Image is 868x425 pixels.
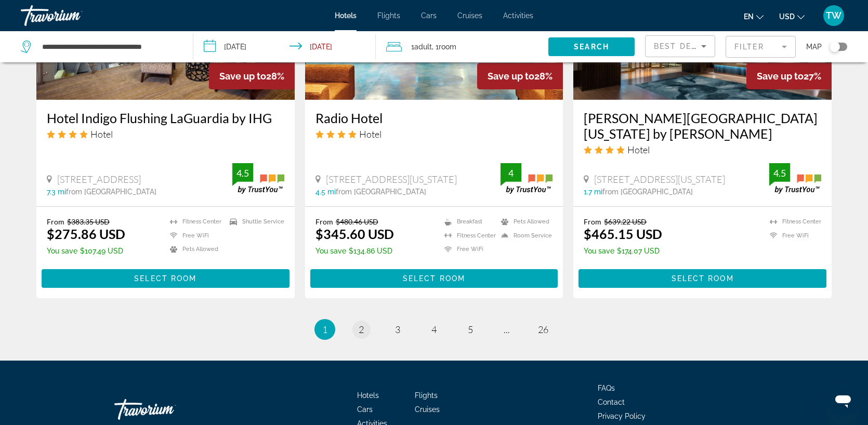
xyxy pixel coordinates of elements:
li: Pets Allowed [496,217,553,226]
del: $383.35 USD [67,217,110,226]
nav: Pagination [36,319,832,340]
p: $174.07 USD [584,247,662,255]
p: $134.86 USD [315,247,394,255]
a: Flights [415,391,438,400]
a: Select Room [578,272,826,283]
button: Check-in date: Sep 13, 2025 Check-out date: Sep 14, 2025 [193,31,376,62]
img: trustyou-badge.svg [769,163,821,194]
span: Privacy Policy [598,412,646,420]
div: 4.5 [232,167,253,179]
span: Cruises [415,405,440,414]
span: You save [47,247,77,255]
ins: $275.86 USD [47,226,125,242]
span: Save up to [219,71,266,82]
span: From [47,217,64,226]
li: Fitness Center [765,217,821,226]
div: 4 [501,167,521,179]
button: Select Room [578,269,826,288]
button: Select Room [310,269,558,288]
ins: $345.60 USD [315,226,394,242]
li: Free WiFi [165,231,225,240]
button: Travelers: 1 adult, 0 children [376,31,548,62]
a: Hotels [357,391,379,400]
li: Fitness Center [439,231,496,240]
span: Save up to [488,71,534,82]
p: $107.49 USD [47,247,125,255]
span: , 1 [432,39,456,54]
a: Contact [598,398,625,406]
span: from [GEOGRAPHIC_DATA] [602,188,693,196]
img: logo_orange.svg [17,17,25,25]
a: Select Room [42,272,290,283]
span: Best Deals [654,42,708,50]
iframe: Button to launch messaging window [826,383,860,417]
div: Keywords by Traffic [115,61,175,68]
span: 26 [538,324,548,335]
span: [STREET_ADDRESS] [57,174,141,185]
a: FAQs [598,384,615,392]
span: Map [806,39,822,54]
button: Search [548,37,635,56]
li: Shuttle Service [225,217,284,226]
li: Fitness Center [165,217,225,226]
div: Domain: [DOMAIN_NAME] [27,27,114,35]
ins: $465.15 USD [584,226,662,242]
a: Hotel Indigo Flushing LaGuardia by IHG [47,110,284,126]
span: From [315,217,333,226]
span: 1 [411,39,432,54]
div: 4 star Hotel [584,144,821,155]
li: Breakfast [439,217,496,226]
a: Select Room [310,272,558,283]
div: 28% [209,63,295,89]
span: from [GEOGRAPHIC_DATA] [66,188,156,196]
div: 27% [746,63,832,89]
span: Select Room [672,274,734,283]
div: Domain Overview [40,61,93,68]
del: $480.46 USD [336,217,378,226]
span: 1 [322,324,327,335]
span: Hotel [359,128,382,140]
a: [PERSON_NAME][GEOGRAPHIC_DATA] [US_STATE] by [PERSON_NAME] [584,110,821,141]
a: Travorium [114,394,218,425]
span: Hotel [627,144,650,155]
span: Select Room [134,274,196,283]
button: Select Room [42,269,290,288]
a: Activities [503,11,533,20]
button: User Menu [820,5,847,26]
a: Radio Hotel [315,110,553,126]
li: Room Service [496,231,553,240]
a: Cars [357,405,373,414]
span: Search [574,43,609,51]
div: 4.5 [769,167,790,179]
span: Cruises [457,11,482,20]
span: [STREET_ADDRESS][US_STATE] [326,174,457,185]
span: You save [315,247,346,255]
img: trustyou-badge.svg [232,163,284,194]
a: Cars [421,11,437,20]
a: Flights [377,11,400,20]
div: 4 star Hotel [47,128,284,140]
img: tab_domain_overview_orange.svg [28,60,36,69]
del: $639.22 USD [604,217,647,226]
span: 1.7 mi [584,188,602,196]
span: ... [504,324,510,335]
div: v 4.0.25 [29,17,51,25]
img: tab_keywords_by_traffic_grey.svg [103,60,112,69]
span: 5 [468,324,473,335]
span: TW [826,10,841,21]
span: Adult [414,43,432,51]
li: Pets Allowed [165,245,225,254]
span: 4.5 mi [315,188,336,196]
span: You save [584,247,614,255]
span: Hotels [335,11,357,20]
button: Change currency [779,9,805,24]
